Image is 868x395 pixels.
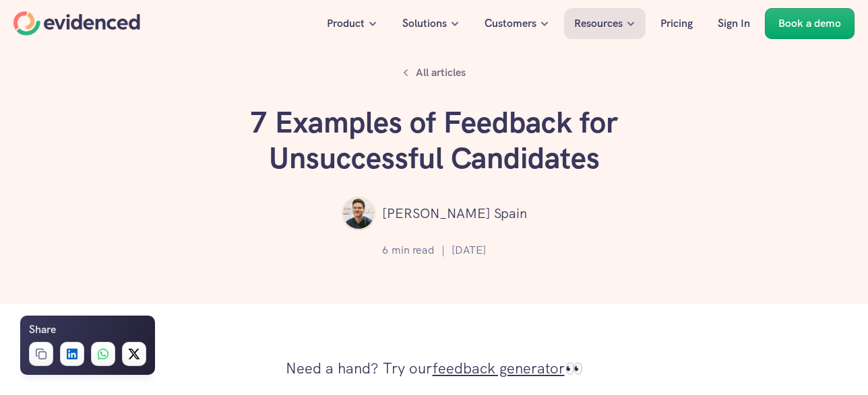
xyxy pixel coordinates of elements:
[708,8,760,39] a: Sign In
[396,61,473,85] a: All articles
[382,242,388,259] p: 6
[286,355,583,382] p: Need a hand? Try our 👀
[382,203,527,224] p: [PERSON_NAME] Spain
[650,8,703,39] a: Pricing
[778,15,841,32] p: Book a demo
[433,359,565,378] a: feedback generator
[342,196,375,230] img: ""
[232,105,636,176] h1: 7 Examples of Feedback for Unsuccessful Candidates
[718,15,750,32] p: Sign In
[441,242,445,259] p: |
[660,15,693,32] p: Pricing
[392,242,435,259] p: min read
[327,15,365,32] p: Product
[13,11,140,36] a: Home
[765,8,855,39] a: Book a demo
[416,64,466,81] p: All articles
[485,15,536,32] p: Customers
[452,242,486,259] p: [DATE]
[574,15,623,32] p: Resources
[402,15,447,32] p: Solutions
